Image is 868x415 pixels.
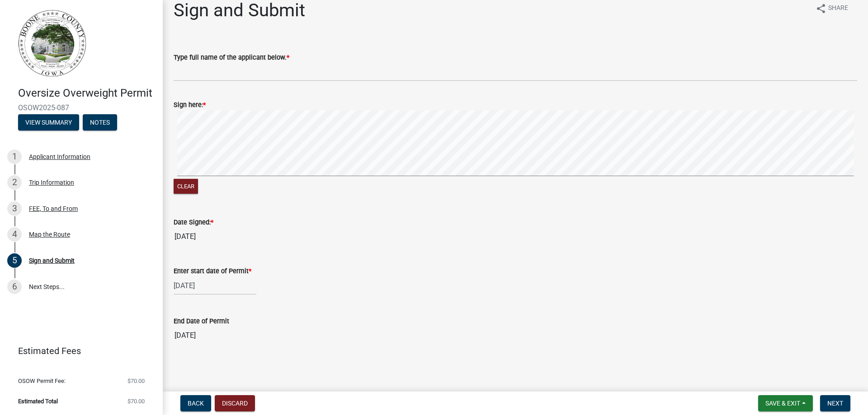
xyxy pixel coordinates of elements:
[127,398,145,404] span: $70.00
[7,253,22,268] div: 5
[174,55,289,61] label: Type full name of the applicant below.
[7,280,22,294] div: 6
[758,395,813,411] button: Save & Exit
[18,119,79,126] wm-modal-confirm: Summary
[180,395,211,411] button: Back
[29,257,75,264] div: Sign and Submit
[29,179,74,186] div: Trip Information
[18,114,79,131] button: View Summary
[7,342,148,360] a: Estimated Fees
[828,3,848,14] span: Share
[215,395,255,411] button: Discard
[174,268,251,275] label: Enter start date of Permit
[7,175,22,190] div: 2
[174,219,213,226] label: Date Signed:
[816,3,826,14] i: share
[174,318,229,325] label: End Date of Permit
[7,201,22,216] div: 3
[18,378,66,384] span: OSOW Permit Fee:
[29,154,90,160] div: Applicant Information
[29,231,70,238] div: Map the Route
[18,87,156,100] h4: Oversize Overweight Permit
[188,400,204,407] span: Back
[7,149,22,164] div: 1
[174,102,206,108] label: Sign here:
[765,400,800,407] span: Save & Exit
[827,400,843,407] span: Next
[18,398,58,404] span: Estimated Total
[83,119,117,126] wm-modal-confirm: Notes
[83,114,117,131] button: Notes
[174,179,198,194] button: Clear
[18,103,145,112] span: OSOW2025-087
[127,378,145,384] span: $70.00
[7,227,22,242] div: 4
[820,395,850,411] button: Next
[18,9,87,77] img: Boone County, Iowa
[174,276,256,295] input: mm/dd/yyyy
[29,205,78,212] div: FEE, To and From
